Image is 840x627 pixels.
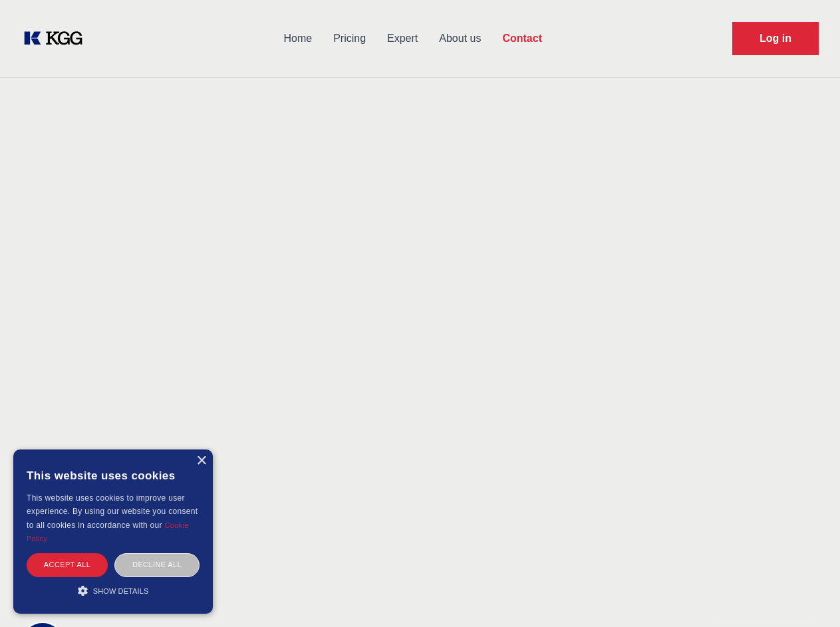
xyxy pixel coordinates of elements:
a: Home [273,21,323,56]
a: About us [428,21,491,56]
iframe: Chat Widget [773,563,840,627]
a: Contact [491,21,553,56]
span: This website uses cookies to improve user experience. By using our website you consent to all coo... [27,493,198,530]
div: Accept all [27,553,108,576]
a: Cookie Policy [27,521,189,543]
div: Decline all [114,553,200,576]
a: Expert [376,21,428,56]
span: Show details [93,587,149,595]
div: This website uses cookies [27,459,200,491]
a: Pricing [323,21,376,56]
div: Show details [27,584,200,597]
a: Request Demo [732,22,819,55]
a: KOL Knowledge Platform: Talk to Key External Experts (KEE) [21,28,93,49]
div: Close [196,456,206,466]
